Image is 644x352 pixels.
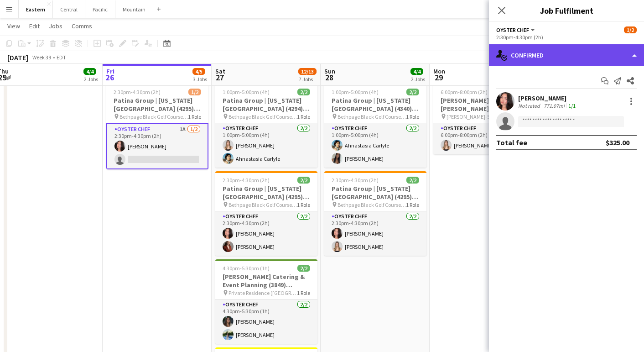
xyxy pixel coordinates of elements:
span: 2:30pm-4:30pm (2h) [332,177,379,184]
span: 4/5 [192,68,205,75]
span: 1 Role [188,113,201,120]
span: 2/2 [406,89,419,95]
h3: Patina Group | [US_STATE][GEOGRAPHIC_DATA] (4295) [[GEOGRAPHIC_DATA]] [324,184,426,201]
div: 7 Jobs [299,76,316,83]
h3: Patina Group | [US_STATE][GEOGRAPHIC_DATA] (4294) [[GEOGRAPHIC_DATA]] [215,96,317,113]
button: Mountain [115,0,153,18]
app-card-role: Oyster Chef1/16:00pm-8:00pm (2h)[PERSON_NAME] [433,123,535,154]
div: Total fee [496,138,527,147]
button: Central [53,0,85,18]
h3: [PERSON_NAME] Catering & Event Planning (3849) [[GEOGRAPHIC_DATA]] - TIME TBD (1 hour) [215,273,317,289]
span: 2/2 [297,265,310,272]
span: 1 Role [297,289,310,296]
span: Private Residence ([GEOGRAPHIC_DATA], [GEOGRAPHIC_DATA]) [229,289,297,296]
span: Jobs [49,22,62,30]
span: 2:30pm-4:30pm (2h) [223,177,270,184]
app-skills-label: 1/1 [568,102,576,109]
a: View [4,20,24,32]
button: Pacific [85,0,115,18]
div: Confirmed [489,44,644,66]
h3: Job Fulfilment [489,5,644,16]
span: 2/2 [297,177,310,184]
span: 12/13 [298,68,317,75]
span: 29 [432,72,445,83]
span: 4/4 [83,68,96,75]
app-job-card: 2:30pm-4:30pm (2h)1/2Patina Group | [US_STATE][GEOGRAPHIC_DATA] (4295) [[GEOGRAPHIC_DATA]] Bethpa... [106,83,208,169]
span: 1/2 [624,26,637,33]
span: 27 [214,72,225,83]
span: Week 39 [30,54,53,61]
div: 2:30pm-4:30pm (2h) [496,34,637,41]
span: Sun [324,67,335,75]
span: Bethpage Black Golf Course (Farmingdale, [GEOGRAPHIC_DATA]) [119,113,188,120]
span: 1/2 [188,89,201,95]
span: View [7,22,20,30]
div: 2 Jobs [411,76,425,83]
span: 2:30pm-4:30pm (2h) [114,89,161,95]
span: Oyster Chef [496,26,529,33]
app-job-card: 1:00pm-5:00pm (4h)2/2Patina Group | [US_STATE][GEOGRAPHIC_DATA] (4340) [[GEOGRAPHIC_DATA]] Bethpa... [324,83,426,168]
span: 1 Role [406,201,419,208]
app-job-card: 2:30pm-4:30pm (2h)2/2Patina Group | [US_STATE][GEOGRAPHIC_DATA] (4295) [[GEOGRAPHIC_DATA]] Bethpa... [215,171,317,256]
app-job-card: 2:30pm-4:30pm (2h)2/2Patina Group | [US_STATE][GEOGRAPHIC_DATA] (4295) [[GEOGRAPHIC_DATA]] Bethpa... [324,171,426,256]
app-card-role: Oyster Chef2/24:30pm-5:30pm (1h)[PERSON_NAME][PERSON_NAME] [215,299,317,344]
div: Not rated [518,102,542,109]
h3: Patina Group | [US_STATE][GEOGRAPHIC_DATA] (4295) [[GEOGRAPHIC_DATA]] [106,96,208,113]
app-job-card: 6:00pm-8:00pm (2h)1/1[PERSON_NAME] and [PERSON_NAME] (4352) [[GEOGRAPHIC_DATA]] [PERSON_NAME]-Son... [433,83,535,154]
h3: Patina Group | [US_STATE][GEOGRAPHIC_DATA] (4295) [[GEOGRAPHIC_DATA]] [215,184,317,201]
div: 2 Jobs [84,76,98,83]
app-card-role: Oyster Chef2/21:00pm-5:00pm (4h)Ahnastasia Carlyle[PERSON_NAME] [324,123,426,168]
a: Edit [26,20,43,32]
span: 4:30pm-5:30pm (1h) [223,265,270,272]
div: [PERSON_NAME] [518,94,577,102]
div: 3 Jobs [193,76,207,83]
span: Comms [72,22,92,30]
span: Bethpage Black Golf Course (Farmingdale, [GEOGRAPHIC_DATA]) [338,201,406,208]
div: [DATE] [7,53,28,62]
app-job-card: 4:30pm-5:30pm (1h)2/2[PERSON_NAME] Catering & Event Planning (3849) [[GEOGRAPHIC_DATA]] - TIME TB... [215,259,317,344]
span: Sat [215,67,225,75]
span: 1 Role [297,201,310,208]
app-job-card: 1:00pm-5:00pm (4h)2/2Patina Group | [US_STATE][GEOGRAPHIC_DATA] (4294) [[GEOGRAPHIC_DATA]] Bethpa... [215,83,317,168]
span: [PERSON_NAME]-Sonoma [447,113,507,120]
a: Jobs [45,20,66,32]
span: 1:00pm-5:00pm (4h) [223,89,270,95]
app-card-role: Oyster Chef1A1/22:30pm-4:30pm (2h)[PERSON_NAME] [106,123,208,169]
span: Fri [106,67,114,75]
span: 6:00pm-8:00pm (2h) [441,89,488,95]
h3: Patina Group | [US_STATE][GEOGRAPHIC_DATA] (4340) [[GEOGRAPHIC_DATA]] [324,96,426,113]
span: Bethpage Black Golf Course (Farmingdale, [GEOGRAPHIC_DATA]) [338,113,406,120]
span: 2/2 [406,177,419,184]
button: Oyster Chef [496,26,536,33]
span: 1 Role [406,113,419,120]
span: Edit [29,22,40,30]
span: 1 Role [297,113,310,120]
span: 26 [105,72,114,83]
h3: [PERSON_NAME] and [PERSON_NAME] (4352) [[GEOGRAPHIC_DATA]] [433,96,535,113]
app-card-role: Oyster Chef2/21:00pm-5:00pm (4h)[PERSON_NAME]Ahnastasia Carlyle [215,123,317,168]
span: 2/2 [297,89,310,95]
div: $325.00 [606,138,629,147]
app-card-role: Oyster Chef2/22:30pm-4:30pm (2h)[PERSON_NAME][PERSON_NAME] [324,211,426,256]
span: 4/4 [410,68,423,75]
span: 1:00pm-5:00pm (4h) [332,89,379,95]
button: Eastern [19,0,53,18]
a: Comms [68,20,96,32]
div: EDT [57,54,66,61]
div: 771.07mi [542,102,566,109]
app-card-role: Oyster Chef2/22:30pm-4:30pm (2h)[PERSON_NAME][PERSON_NAME] [215,211,317,256]
span: Bethpage Black Golf Course (Farmingdale, [GEOGRAPHIC_DATA]) [229,201,297,208]
span: Mon [433,67,445,75]
span: 28 [323,72,335,83]
span: Bethpage Black Golf Course (Farmingdale, [GEOGRAPHIC_DATA]) [229,113,297,120]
